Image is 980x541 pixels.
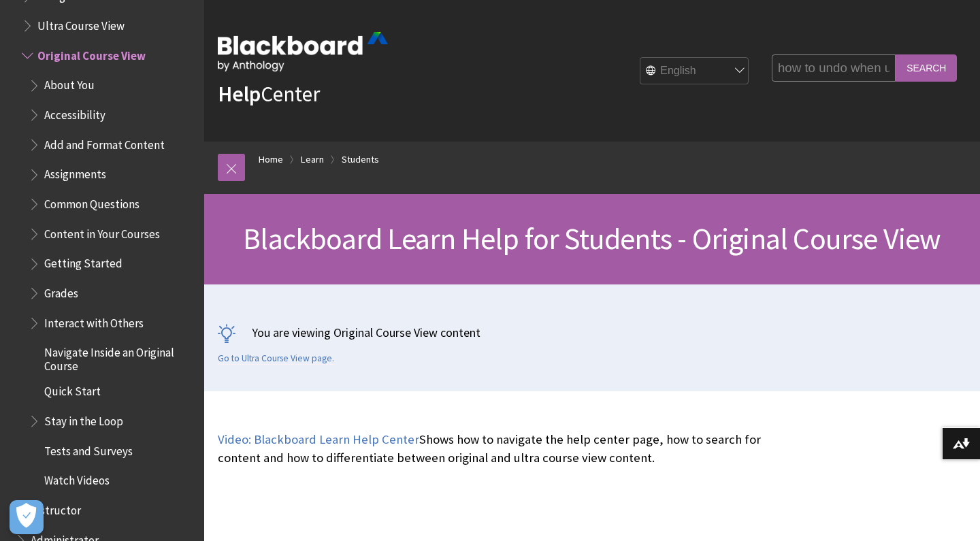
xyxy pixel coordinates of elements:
span: Tests and Surveys [44,440,133,458]
span: Watch Videos [44,470,110,488]
a: Learn [301,151,324,168]
span: Ultra Course View [37,14,125,33]
span: Stay in the Loop [44,410,123,428]
input: Search [896,54,957,81]
span: Quick Start [44,380,101,399]
img: Blackboard by Anthology [218,32,388,71]
span: Interact with Others [44,312,144,330]
span: Navigate Inside an Original Course [44,341,195,373]
a: HelpCenter [218,80,320,108]
a: Home [259,151,283,168]
span: Add and Format Content [44,133,165,152]
strong: Help [218,80,261,108]
select: Site Language Selector [640,58,749,85]
a: Video: Blackboard Learn Help Center [218,431,419,448]
span: Grades [44,282,78,300]
span: Accessibility [44,103,105,122]
a: Go to Ultra Course View page. [218,353,334,365]
span: Content in Your Courses [44,223,160,241]
span: Original Course View [37,44,146,63]
p: Shows how to navigate the help center page, how to search for content and how to differentiate be... [218,431,765,466]
span: About You [44,74,95,93]
span: Assignments [44,163,106,182]
span: Getting Started [44,252,122,271]
span: Common Questions [44,193,140,211]
span: Instructor [31,499,81,517]
p: You are viewing Original Course View content [218,324,966,341]
button: Open Preferences [10,500,44,534]
span: Blackboard Learn Help for Students - Original Course View [243,220,941,257]
a: Students [342,151,379,168]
